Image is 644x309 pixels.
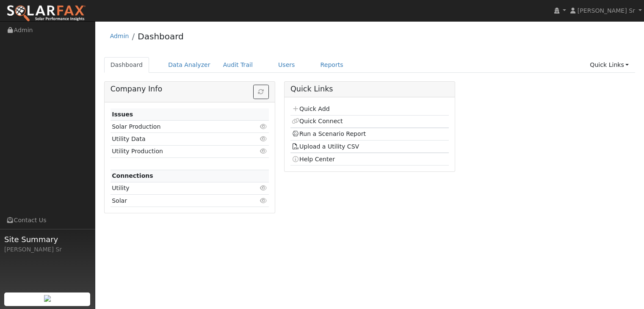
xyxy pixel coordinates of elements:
a: Dashboard [104,57,149,73]
a: Users [272,57,301,73]
a: Dashboard [138,31,184,41]
h5: Quick Links [290,85,449,94]
a: Quick Add [292,105,329,112]
a: Data Analyzer [162,57,217,73]
a: Quick Links [583,57,635,73]
a: Upload a Utility CSV [292,143,359,150]
span: [PERSON_NAME] Sr [578,7,635,14]
td: Solar [111,195,243,207]
td: Utility Production [111,145,243,157]
strong: Issues [112,111,133,118]
i: Click to view [260,136,268,142]
a: Help Center [292,156,335,163]
a: Admin [110,33,129,39]
i: Click to view [260,124,268,130]
i: Click to view [260,198,268,204]
img: SolarFax [6,5,86,22]
i: Click to view [260,185,268,191]
span: Site Summary [4,234,91,245]
a: Reports [314,57,350,73]
a: Audit Trail [217,57,259,73]
div: [PERSON_NAME] Sr [4,245,91,254]
a: Quick Connect [292,118,343,124]
strong: Connections [112,172,153,179]
td: Solar Production [111,121,243,133]
td: Utility [111,182,243,194]
td: Utility Data [111,133,243,145]
i: Click to view [260,148,268,154]
img: retrieve [44,295,51,302]
h5: Company Info [111,85,269,94]
a: Run a Scenario Report [292,130,366,137]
